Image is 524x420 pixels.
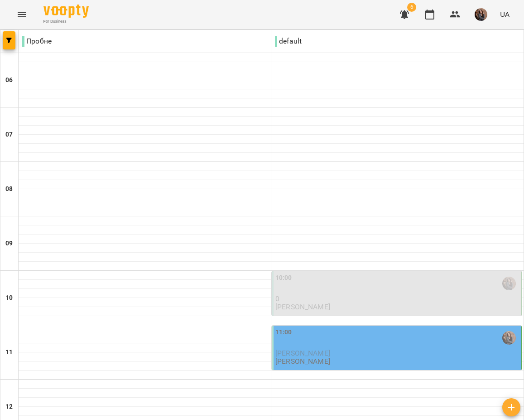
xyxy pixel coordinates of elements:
[11,4,33,25] button: Menu
[407,3,416,12] span: 6
[22,36,52,47] p: Пробне
[275,303,330,311] p: [PERSON_NAME]
[275,349,330,357] span: [PERSON_NAME]
[5,184,13,194] h6: 08
[502,277,516,290] img: Прокопенко Поліна Олександрівна
[275,36,302,47] p: default
[5,402,13,412] h6: 12
[5,75,13,85] h6: 06
[500,10,510,19] span: UA
[502,398,520,416] button: Створити урок
[5,239,13,249] h6: 09
[502,331,516,345] img: Прокопенко Поліна Олександрівна
[43,19,89,24] span: For Business
[275,273,292,283] label: 10:00
[275,295,519,303] p: 0
[475,8,487,21] img: 6c17d95c07e6703404428ddbc75e5e60.jpg
[5,130,13,140] h6: 07
[43,5,89,18] img: Voopty Logo
[275,357,330,365] p: [PERSON_NAME]
[5,293,13,303] h6: 10
[275,327,292,337] label: 11:00
[5,347,13,357] h6: 11
[496,6,513,23] button: UA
